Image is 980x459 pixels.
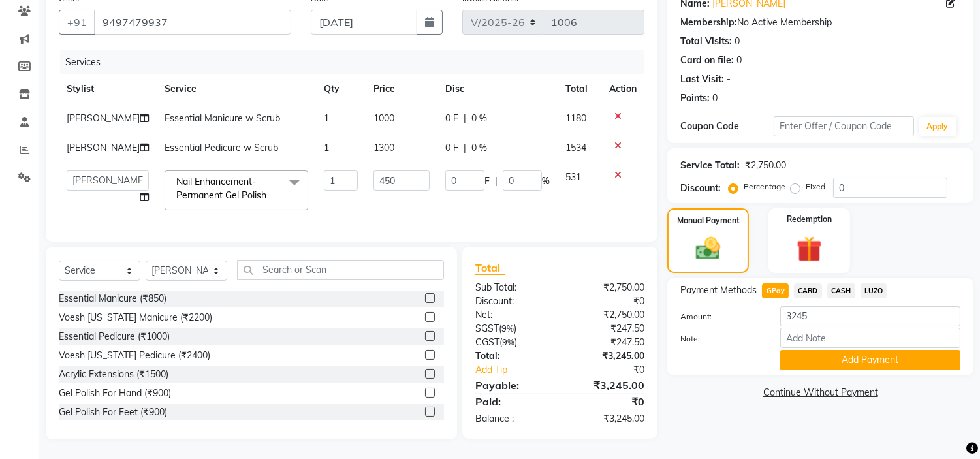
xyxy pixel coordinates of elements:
[59,330,170,343] div: Essential Pedicure (₹1000)
[324,112,329,124] span: 1
[680,91,710,105] div: Points:
[67,112,140,124] span: [PERSON_NAME]
[727,72,731,86] div: -
[919,117,956,136] button: Apply
[165,112,280,124] span: Essential Manicure w Scrub
[464,112,466,125] span: |
[501,323,514,334] span: 9%
[680,159,740,172] div: Service Total:
[466,281,560,294] div: Sub Total:
[565,142,586,153] span: 1534
[373,112,394,124] span: 1000
[780,306,960,326] input: Amount
[60,50,654,74] div: Services
[94,10,291,35] input: Search by Name/Mobile/Email/Code
[560,412,655,426] div: ₹3,245.00
[671,333,770,345] label: Note:
[827,283,855,298] span: CASH
[437,74,558,104] th: Disc
[466,308,560,322] div: Net:
[59,405,167,419] div: Gel Polish For Feet (₹900)
[445,141,458,155] span: 0 F
[157,74,316,104] th: Service
[688,234,727,262] img: _cash.svg
[601,74,644,104] th: Action
[736,54,742,67] div: 0
[787,214,832,225] label: Redemption
[560,281,655,294] div: ₹2,750.00
[466,322,560,336] div: ( )
[560,308,655,322] div: ₹2,750.00
[560,294,655,308] div: ₹0
[745,159,786,172] div: ₹2,750.00
[560,394,655,409] div: ₹0
[670,386,971,400] a: Continue Without Payment
[495,174,498,188] span: |
[680,72,724,86] div: Last Visit:
[735,35,740,48] div: 0
[475,261,505,275] span: Total
[671,311,770,323] label: Amount:
[576,363,655,377] div: ₹0
[744,181,785,193] label: Percentage
[366,74,437,104] th: Price
[59,74,157,104] th: Stylist
[806,181,825,193] label: Fixed
[680,54,734,67] div: Card on file:
[373,142,394,153] span: 1300
[560,336,655,349] div: ₹247.50
[560,377,655,393] div: ₹3,245.00
[475,323,499,334] span: SGST
[165,142,278,153] span: Essential Pedicure w Scrub
[466,294,560,308] div: Discount:
[67,142,140,153] span: [PERSON_NAME]
[466,336,560,349] div: ( )
[59,311,212,324] div: Voesh [US_STATE] Manicure (₹2200)
[680,119,774,133] div: Coupon Code
[59,10,95,35] button: +91
[558,74,601,104] th: Total
[445,112,458,125] span: 0 F
[59,349,210,362] div: Voesh [US_STATE] Pedicure (₹2400)
[464,141,466,155] span: |
[794,283,822,298] span: CARD
[466,412,560,426] div: Balance :
[484,174,490,188] span: F
[542,174,550,188] span: %
[861,283,887,298] span: LUZO
[565,112,586,124] span: 1180
[59,387,171,400] div: Gel Polish For Hand (₹900)
[471,112,487,125] span: 0 %
[677,215,740,227] label: Manual Payment
[680,16,960,29] div: No Active Membership
[680,182,721,195] div: Discount:
[780,350,960,370] button: Add Payment
[266,189,272,201] a: x
[680,283,757,297] span: Payment Methods
[237,260,444,280] input: Search or Scan
[324,142,329,153] span: 1
[176,176,266,201] span: Nail Enhancement-Permanent Gel Polish
[789,233,830,265] img: _gift.svg
[466,377,560,393] div: Payable:
[502,337,514,347] span: 9%
[471,141,487,155] span: 0 %
[560,322,655,336] div: ₹247.50
[466,363,576,377] a: Add Tip
[762,283,789,298] span: GPay
[316,74,366,104] th: Qty
[560,349,655,363] div: ₹3,245.00
[680,35,732,48] div: Total Visits:
[475,336,499,348] span: CGST
[780,328,960,348] input: Add Note
[680,16,737,29] div: Membership:
[59,368,168,381] div: Acrylic Extensions (₹1500)
[712,91,718,105] div: 0
[774,116,913,136] input: Enter Offer / Coupon Code
[59,292,166,306] div: Essential Manicure (₹850)
[466,349,560,363] div: Total:
[565,171,581,183] span: 531
[466,394,560,409] div: Paid:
